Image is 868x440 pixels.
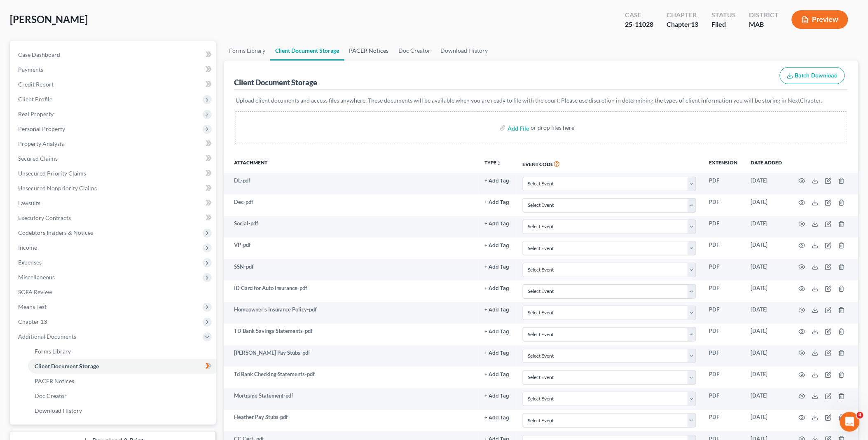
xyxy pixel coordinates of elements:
[485,264,510,270] button: + Add Tag
[18,125,65,132] span: Personal Property
[485,413,510,421] a: + Add Tag
[485,307,510,313] button: + Add Tag
[35,363,99,370] span: Client Document Storage
[18,214,71,221] span: Executory Contracts
[35,392,67,399] span: Doc Creator
[744,259,789,281] td: [DATE]
[744,216,789,238] td: [DATE]
[485,306,510,314] a: + Add Tag
[703,173,744,194] td: PDF
[18,303,47,310] span: Means Test
[516,154,703,173] th: Event Code
[703,281,744,302] td: PDF
[18,318,47,325] span: Chapter 13
[703,367,744,388] td: PDF
[749,20,779,29] div: MAB
[485,286,510,291] button: + Add Tag
[224,302,478,323] td: Homeowner's Insurance Policy-pdf
[224,41,270,61] a: Forms Library
[703,345,744,367] td: PDF
[18,81,54,88] span: Credit Report
[485,393,510,399] button: + Add Tag
[703,216,744,238] td: PDF
[691,20,698,28] span: 13
[18,155,58,162] span: Secured Claims
[485,263,510,271] a: + Add Tag
[12,196,216,211] a: Lawsuits
[744,410,789,431] td: [DATE]
[531,124,574,132] div: or drop files here
[18,229,93,236] span: Codebtors Insiders & Notices
[12,211,216,225] a: Executory Contracts
[744,238,789,259] td: [DATE]
[18,259,42,266] span: Expenses
[18,244,37,251] span: Income
[744,194,789,216] td: [DATE]
[224,388,478,410] td: Mortgage Statement-pdf
[236,96,847,105] p: Upload client documents and access files anywhere. These documents will be available when you are...
[18,199,40,206] span: Lawsuits
[394,41,436,61] a: Doc Creator
[18,96,52,103] span: Client Profile
[485,221,510,227] button: + Add Tag
[711,10,736,20] div: Status
[10,13,88,25] span: [PERSON_NAME]
[744,324,789,345] td: [DATE]
[795,72,838,79] span: Batch Download
[485,349,510,357] a: + Add Tag
[703,259,744,281] td: PDF
[485,220,510,227] a: + Add Tag
[703,324,744,345] td: PDF
[792,10,848,29] button: Preview
[18,66,43,73] span: Payments
[497,161,502,166] i: unfold_more
[485,327,510,335] a: + Add Tag
[18,333,76,340] span: Additional Documents
[18,140,64,147] span: Property Analysis
[625,10,653,20] div: Case
[18,110,54,117] span: Real Property
[667,20,698,29] div: Chapter
[18,185,97,192] span: Unsecured Nonpriority Claims
[744,154,789,173] th: Date added
[485,160,502,166] button: TYPEunfold_more
[12,285,216,300] a: SOFA Review
[28,374,216,389] a: PACER Notices
[344,41,394,61] a: PACER Notices
[485,198,510,206] a: + Add Tag
[780,67,845,84] button: Batch Download
[28,403,216,418] a: Download History
[703,194,744,216] td: PDF
[224,194,478,216] td: Dec-pdf
[485,351,510,356] button: + Add Tag
[485,241,510,249] a: + Add Tag
[224,173,478,194] td: DL-pdf
[224,259,478,281] td: SSN-pdf
[12,47,216,62] a: Case Dashboard
[744,302,789,323] td: [DATE]
[12,166,216,181] a: Unsecured Priority Claims
[35,407,82,414] span: Download History
[840,412,860,432] iframe: Intercom live chat
[234,77,318,87] div: Client Document Storage
[485,243,510,248] button: + Add Tag
[744,388,789,410] td: [DATE]
[485,329,510,335] button: + Add Tag
[485,372,510,377] button: + Add Tag
[18,288,52,295] span: SOFA Review
[28,359,216,374] a: Client Document Storage
[436,41,493,61] a: Download History
[12,136,216,151] a: Property Analysis
[625,20,653,29] div: 25-11028
[18,274,55,281] span: Miscellaneous
[35,348,71,355] span: Forms Library
[711,20,736,29] div: Filed
[28,344,216,359] a: Forms Library
[485,177,510,185] a: + Add Tag
[224,367,478,388] td: Td Bank Checking Statements-pdf
[667,10,698,20] div: Chapter
[744,367,789,388] td: [DATE]
[749,10,779,20] div: District
[485,200,510,205] button: + Add Tag
[12,62,216,77] a: Payments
